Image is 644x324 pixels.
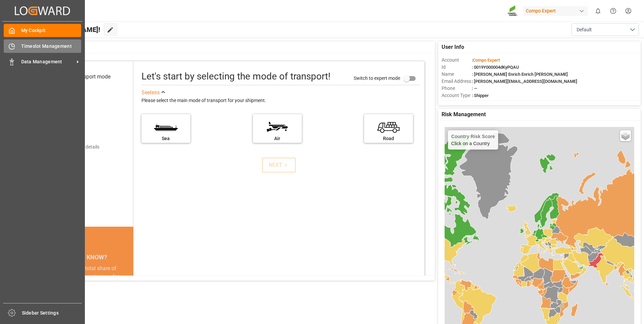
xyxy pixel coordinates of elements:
[472,86,477,91] span: : —
[523,6,588,16] div: Compo Expert
[141,69,330,84] div: Let's start by selecting the mode of transport!
[442,110,486,119] span: Risk Management
[4,39,81,53] a: Timeslot Management
[4,24,81,37] a: My Cockpit
[472,72,568,77] span: : [PERSON_NAME] Enrich Enrich [PERSON_NAME]
[442,43,464,51] span: User Info
[606,3,621,19] button: Help Center
[367,135,410,142] div: Road
[472,79,577,84] span: : [PERSON_NAME][EMAIL_ADDRESS][DOMAIN_NAME]
[442,57,472,64] span: Account
[57,143,99,151] div: Add shipping details
[269,161,289,169] div: NEXT
[577,26,592,33] span: Default
[572,23,639,36] button: open menu
[21,43,82,50] span: Timeslot Management
[21,58,74,65] span: Data Management
[442,78,472,85] span: Email Address
[508,5,518,17] img: Screenshot%202023-09-29%20at%2010.02.21.png_1712312052.png
[141,97,420,105] div: Please select the main mode of transport for your shipment.
[442,85,472,92] span: Phone
[451,134,495,146] div: Click on a Country
[620,130,631,141] a: Layers
[451,134,495,139] h4: Country Risk Score
[473,58,500,63] span: Compo Expert
[256,135,298,142] div: Air
[22,310,82,317] span: Sidebar Settings
[124,264,133,321] button: next slide / item
[523,4,590,17] button: Compo Expert
[262,158,296,172] button: NEXT
[28,23,100,36] span: Hello [PERSON_NAME]!
[442,71,472,78] span: Name
[21,27,82,34] span: My Cockpit
[590,3,606,19] button: show 0 new notifications
[472,58,500,63] span: :
[442,92,472,99] span: Account Type
[145,135,187,142] div: Sea
[442,64,472,71] span: Id
[472,65,519,70] span: : 0019Y000004dKyPQAU
[354,75,400,80] span: Switch to expert mode
[472,93,489,98] span: : Shipper
[141,89,160,97] div: See less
